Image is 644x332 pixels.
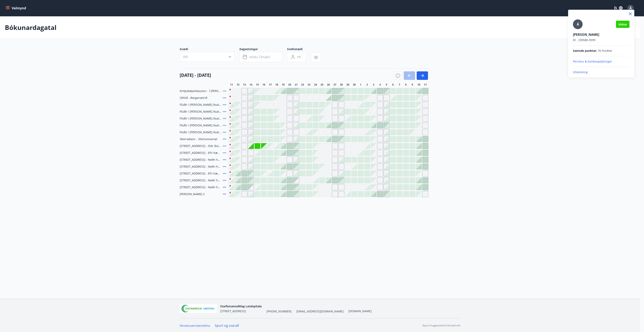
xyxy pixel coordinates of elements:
[598,49,612,53] span: 76 Punktar
[618,22,627,26] span: Virkur
[573,59,629,63] p: Persónu & bankaupplýsingar
[573,38,629,42] p: 230580-3599
[573,38,577,42] span: Kt.
[577,22,579,26] span: Á
[573,32,629,37] p: [PERSON_NAME]
[573,70,629,74] p: Útskráning
[573,49,597,53] span: Samtals punktar :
